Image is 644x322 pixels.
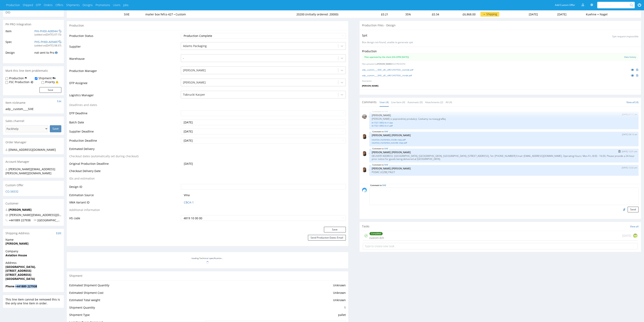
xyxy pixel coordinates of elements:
td: Kuehne + Nagel [583,10,641,18]
label: FSC Production [9,80,30,84]
div: Item nickname [3,98,64,107]
td: Unknown [204,283,346,290]
div: Order Manager [3,138,64,147]
img: icon-fsc-production-flag.svg [31,80,33,84]
p: [PERSON_NAME] [PERSON_NAME] [372,134,636,137]
a: Automatic (0) [408,98,423,107]
img: delete.png [618,150,621,153]
img: icon-production-flag.svg [25,76,27,80]
td: Logistics Manager [69,90,180,103]
td: Supplier [69,42,180,54]
span: Company [5,249,61,253]
td: HS code [69,215,180,221]
p: Files uploaded by 04:23 PM [DATE] [362,63,639,65]
a: Designs [83,3,93,7]
td: not sent to Pro [33,50,61,58]
a: PHI-PH00-A08944 [34,29,58,33]
td: DTP Assignee [69,78,180,90]
button: Send Production Dates Email [308,235,346,241]
label: Shipment [38,76,52,80]
img: icon-shipping-flag.svg [53,76,55,80]
td: 35% [391,10,413,18]
td: Checkout dates (automatically set during checkout) [69,154,180,161]
td: Design ID [69,184,180,193]
a: swallow_mailerbox_inside copy.pdf [372,138,636,141]
td: 1 [204,305,346,313]
div: Shipping Address [3,229,64,238]
a: SIXE [384,130,388,133]
p: [PERSON_NAME] [372,114,636,117]
p: [PERSON_NAME] [PERSON_NAME] [372,151,636,154]
p: Comment to [369,184,387,187]
p: DELIVERY ADDRESS: [GEOGRAPHIC_DATA], [GEOGRAPHIC_DATA], [GEOGRAPHIC_DATA], [STREET_ADDRESS], Tel:... [372,154,636,160]
img: yellow_warning_triangle.png [55,80,59,83]
span: Address [5,261,61,265]
td: Production Deadline [69,137,180,147]
span: Name [5,238,61,242]
a: kt-732-13852-k-v1.pdf [372,124,636,127]
a: Orders [44,3,53,7]
td: Estimation Source [69,193,180,200]
p: mailer box fefco 427 • Custom [145,12,243,16]
a: Edit [56,231,61,235]
a: Production [6,3,20,7]
a: adp__custom____SIXE__d0__oR612437550__inside.pdf [362,74,412,77]
strong: [STREET_ADDRESS] [5,269,31,273]
a: Shipments [66,3,80,7]
a: Line Item (4) [391,98,405,107]
td: Supplier Deadline [69,128,180,137]
p: [DATE] 12:31 pm [622,150,637,153]
p: Box design not found, unable to generate spit [362,41,639,44]
a: kt-732-13852-k-v1.eps [372,121,636,124]
div: Customer [3,199,64,208]
div: Mark this line item problematic [3,66,64,75]
a: SIXE [384,163,388,167]
td: Production Manager [69,66,180,78]
img: mini_magick20220215-216-18q3urg.jpeg [362,167,367,172]
p: PODAĆ LICZBĘ PALET [372,171,636,174]
strong: [STREET_ADDRESS] [5,273,31,277]
td: Estimated Total weight [69,298,204,305]
div: Shipment [67,271,348,280]
td: VMA Variant ID [69,200,180,208]
button: Save [39,87,61,93]
span: Comments [362,100,377,104]
label: Priority [45,80,55,84]
td: Checkout Delivery Date [69,169,180,176]
td: Unknown [204,290,346,298]
div: Production Files - Design [360,21,641,30]
p: Description [362,80,639,82]
div: Files approved by the client (04:23PM [DATE]) [364,56,409,58]
figcaption: KM [633,234,637,238]
td: Shipment Quantity [69,305,204,313]
a: Offers [55,3,63,7]
a: [PERSON_NAME] [9,208,32,212]
p: [PERSON_NAME] [PERSON_NAME] [372,167,636,170]
a: View all [630,225,639,228]
img: mini_magick20220215-216-18q3urg.jpeg [362,151,367,156]
p: Spit [362,33,367,37]
a: User (4) [380,98,389,107]
a: SIXE [384,110,388,113]
td: £6,868.00 [442,10,478,18]
td: Batch Date [69,119,180,128]
a: Jobs [123,3,129,7]
div: Custom Offer [3,181,64,190]
td: Estimated Shipment Quantity [69,283,204,290]
p: [DATE] 07:17 am [622,113,637,116]
strong: Aviation House [5,253,27,257]
td: DTP Deadline [69,110,180,119]
p: [PERSON_NAME] z poprzedniej produkcji. Czekamy na nową grafikę [372,117,636,120]
td: Estimated Delivery [69,147,180,154]
p: Spit request impossible [612,35,639,38]
span: [GEOGRAPHIC_DATA] [34,218,66,222]
input: Type to create new task [363,243,638,249]
a: CBCA-1 [184,200,194,204]
td: Additional information [69,208,180,215]
div: (added on [DATE] 07:15 ) [34,33,61,36]
a: DTP [36,3,41,7]
button: Send [628,207,639,212]
span: [DATE] [184,162,193,166]
td: Item [5,29,33,40]
div: This line item cannot be removed this is the only one line item in order. [3,295,64,308]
